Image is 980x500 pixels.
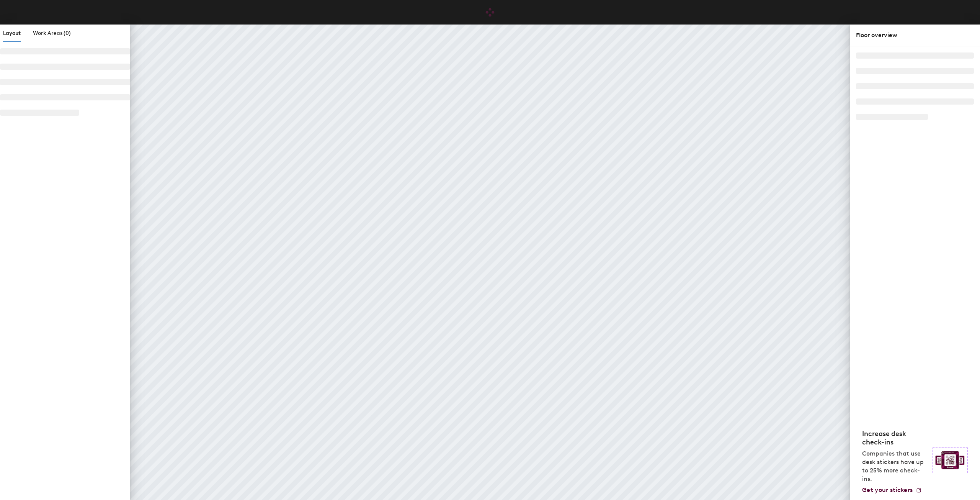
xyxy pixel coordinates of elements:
[862,449,928,483] p: Companies that use desk stickers have up to 25% more check-ins.
[862,430,928,446] h4: Increase desk check-ins
[856,31,974,40] div: Floor overview
[862,486,913,493] span: Get your stickers
[933,447,968,473] img: Sticker logo
[33,30,71,36] span: Work Areas (0)
[3,30,21,36] span: Layout
[862,486,922,494] a: Get your stickers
